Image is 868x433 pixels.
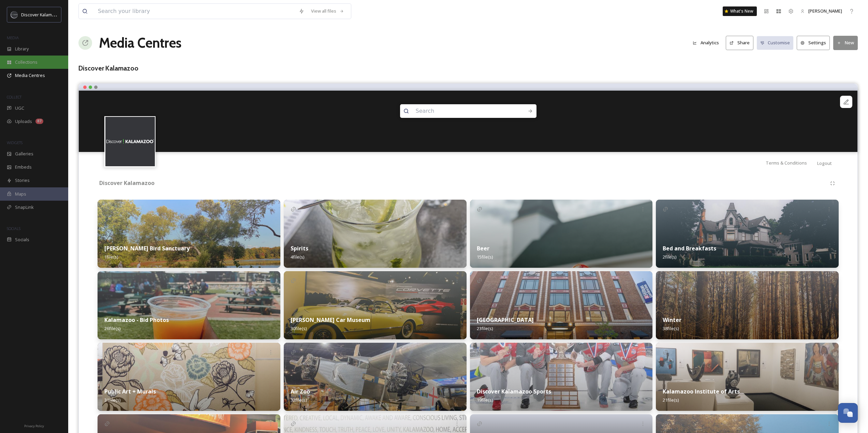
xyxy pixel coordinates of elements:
strong: [PERSON_NAME] Car Museum [291,316,370,324]
img: 7039e833ebdbcbe34f5743c9895127ad13c45b8c5a483e6bee9acefabca067f2.jpg [284,271,467,339]
a: Settings [797,36,833,50]
button: Analytics [689,36,722,49]
strong: Beer [477,245,489,252]
div: 87 [35,119,43,124]
span: Terms & Conditions [766,160,807,166]
strong: Winter [663,316,681,324]
span: Socials [15,236,29,243]
span: 26 file(s) [104,325,120,331]
span: MEDIA [7,35,19,40]
a: Media Centres [99,33,181,53]
strong: Air Zoo [291,388,310,395]
img: channels4_profile.jpg [105,117,155,166]
strong: Bed and Breakfasts [663,245,716,252]
strong: Kalamazoo - Bid Photos [104,316,169,324]
button: Settings [797,36,830,50]
img: 50e36edec08452d0fd5557b07c443fb6664ada04d459525ed2f7ccf1924ec903.jpg [470,200,653,268]
span: Media Centres [15,72,45,79]
img: 729ecd329eaba641038ab98a94906576a85feb59a9d2c9193f2a2e5a2e645d87.tif [656,343,839,411]
span: 2 file(s) [663,254,676,260]
span: 32 file(s) [291,397,307,403]
span: Discover Kalamazoo [21,11,62,18]
button: New [833,36,858,50]
a: Analytics [689,36,726,49]
span: 1 file(s) [104,254,118,260]
span: COLLECT [7,94,21,99]
button: Customise [757,36,794,49]
span: Logout [817,160,832,166]
img: 5bdb1c25cdff1feb646d9ebb5524a6e308fac60ab1503f21a3aef4cba0f6cb2e.jpg [470,271,653,339]
span: 15 file(s) [477,254,493,260]
span: Maps [15,191,26,197]
a: View all files [308,4,348,18]
img: 52e0cadea797f377b0cac7b00730cfd8231c9e86216488d3db567f7d83da0e16.jpg [284,200,467,268]
h3: Discover Kalamazoo [78,63,858,73]
strong: Discover Kalamazoo Sports [477,388,551,395]
span: WIDGETS [7,140,23,145]
span: [PERSON_NAME] [808,8,842,14]
strong: [PERSON_NAME] Bird Sanctuary [104,245,190,252]
img: 33c1d12f75e6aaa0f619d6ce851b3ff1e7c1c3d33e3b9231ad245a57e415dcf5.jpg [470,343,653,411]
span: Uploads [15,118,32,125]
img: e6fcbf29-7574-42f4-81e4-08a4723fbd51.jpg [656,200,839,268]
span: 4 file(s) [291,254,304,260]
img: 8591cfece8e45ed65d20322d51f2e0261672782adb211b30819d6d17dc44a196.jpg [98,271,280,339]
img: 536a20b8c295e86965b029bf7b3df22c2d4b7e9065c3a8fc0e34cd45300d02be.jpg [284,343,467,411]
button: Share [726,36,753,50]
span: Privacy Policy [24,424,44,428]
span: 31 file(s) [104,397,120,403]
img: 844dbb39708b1192f0d73039c439bc3a4944b3f362204e8f58028df3bc47aa5d.jpg [98,200,280,268]
span: SnapLink [15,204,34,211]
span: Collections [15,59,38,65]
span: 30 file(s) [291,325,307,331]
span: UGC [15,105,24,111]
input: Search your library [94,4,295,19]
strong: Spirits [291,245,308,252]
span: 23 file(s) [477,325,493,331]
span: 38 file(s) [663,325,679,331]
strong: Kalamazoo Institute of Arts [663,388,740,395]
span: 21 file(s) [663,397,679,403]
img: 51b44a4d918c2f0ed39d18daa5a454887592dddc20bfbff089ab11135d730072.jpg [656,271,839,339]
a: Customise [757,36,797,49]
img: a5157e0d910da4a68aa64e4918d2b1ff747180017bd3d7c11918f4b67ba3ed68.jpg [98,343,280,411]
a: [PERSON_NAME] [797,4,845,18]
strong: Discover Kalamazoo [99,179,155,187]
strong: Public Art + Murals [104,388,156,395]
a: Privacy Policy [24,421,44,430]
button: Open Chat [838,403,858,423]
span: Galleries [15,151,33,157]
span: Embeds [15,164,32,170]
span: Library [15,46,29,52]
img: channels4_profile.jpg [11,11,18,18]
strong: [GEOGRAPHIC_DATA] [477,316,534,324]
input: Search [412,104,506,119]
span: Stories [15,177,30,184]
a: Terms & Conditions [766,159,817,167]
a: What's New [723,6,757,16]
span: 19 file(s) [477,397,493,403]
span: SOCIALS [7,226,20,231]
